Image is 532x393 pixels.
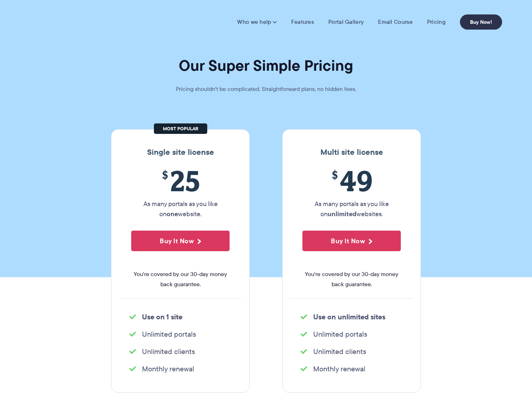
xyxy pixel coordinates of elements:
a: Who we help [237,18,276,26]
span: You're covered by our 30-day money back guarantee. [302,269,401,289]
a: Portal Gallery [328,18,364,26]
p: As many portals as you like on websites. [302,199,401,219]
a: Email Course [378,18,413,26]
strong: unlimited [328,209,356,219]
li: Unlimited clients [129,346,231,357]
li: Unlimited clients [301,346,403,357]
a: Features [291,18,314,26]
p: As many portals as you like on website. [131,199,230,219]
span: You're covered by our 30-day money back guarantee. [131,269,230,289]
p: Pricing shouldn't be complicated. Straightforward plans, no hidden fees. [158,84,374,94]
strong: one [167,209,178,219]
span: 25 [131,164,230,197]
a: Pricing [427,18,445,26]
li: Monthly renewal [129,364,231,374]
strong: Use on unlimited sites [313,311,385,322]
li: Monthly renewal [301,364,403,374]
a: Buy Now! [460,14,502,30]
li: Unlimited portals [301,329,403,339]
strong: Use on 1 site [142,311,182,322]
span: 49 [302,164,401,197]
li: Unlimited portals [129,329,231,339]
button: Buy It Now [131,231,230,251]
h3: Multi site license [290,148,413,157]
h3: Single site license [119,148,242,157]
button: Buy It Now [302,231,401,251]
